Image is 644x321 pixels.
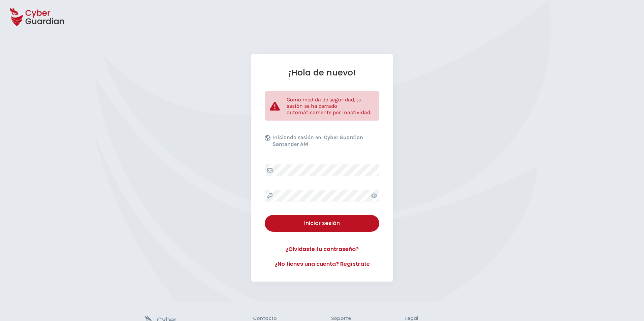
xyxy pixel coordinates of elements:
[265,245,379,253] a: ¿Olvidaste tu contraseña?
[272,134,378,151] p: Iniciando sesión en:
[287,96,374,116] p: Como medida de seguridad, tu sesión se ha cerrado automáticamente por inactividad.
[265,215,379,232] button: Iniciar sesión
[265,260,379,268] a: ¿No tienes una cuenta? Regístrate
[272,134,363,147] b: Cyber Guardian Santander AM
[265,67,379,78] h1: ¡Hola de nuevo!
[270,219,374,227] div: Iniciar sesión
